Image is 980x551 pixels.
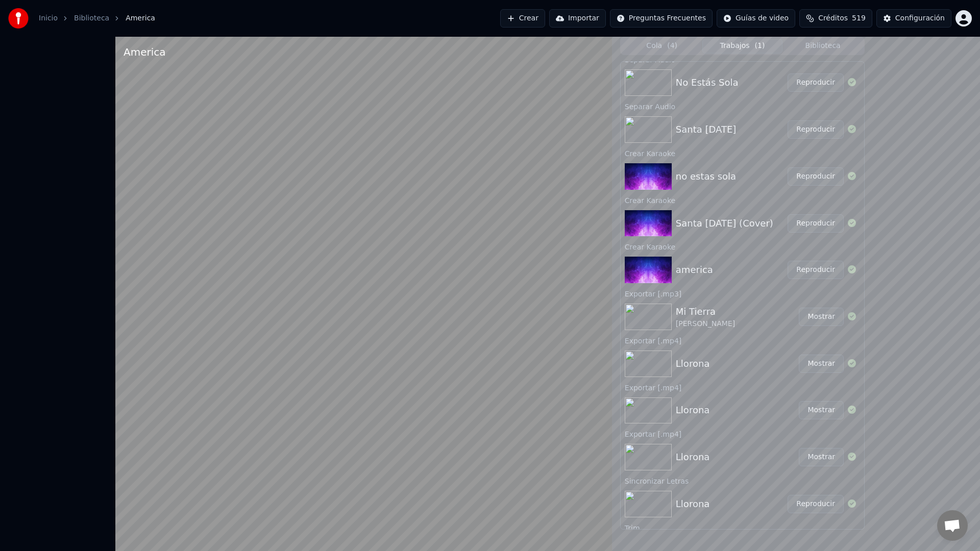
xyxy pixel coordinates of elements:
button: Preguntas Frecuentes [610,9,713,28]
div: Separar Audio [621,100,864,112]
button: Trabajos [702,39,783,54]
div: Crear Karaoke [621,194,864,206]
button: Créditos519 [799,9,872,28]
div: Mi Tierra [676,305,735,319]
div: Exportar [.mp3] [621,287,864,299]
button: Reproducir [788,261,844,279]
button: Reproducir [788,167,844,186]
div: Chat abierto [937,510,968,541]
div: Sincronizar Letras [621,474,864,487]
div: Configuración [895,13,945,23]
div: Exportar [.mp4] [621,381,864,393]
div: [PERSON_NAME] [676,319,735,329]
button: Mostrar [799,401,844,419]
button: Guías de video [717,9,795,28]
span: ( 1 ) [755,41,765,51]
button: Mostrar [799,448,844,466]
div: Crear Karaoke [621,147,864,159]
span: 519 [852,13,866,23]
div: Trim [621,521,864,534]
button: Reproducir [788,214,844,233]
div: america [676,263,713,277]
button: Crear [500,9,545,28]
button: Reproducir [788,73,844,92]
div: Llorona [676,403,710,417]
button: Importar [549,9,606,28]
button: Mostrar [799,308,844,326]
button: Cola [622,39,702,54]
button: Biblioteca [782,39,863,54]
span: Créditos [818,13,848,23]
span: America [126,13,155,23]
div: Exportar [.mp4] [621,334,864,346]
div: Santa [DATE] [676,122,737,137]
div: Crear Karaoke [621,240,864,253]
div: Llorona [676,497,710,511]
button: Reproducir [788,495,844,513]
button: Mostrar [799,355,844,373]
div: No Estás Sola [676,76,739,90]
div: Llorona [676,357,710,371]
div: Santa [DATE] (Cover) [676,216,773,231]
span: ( 4 ) [667,41,677,51]
button: Configuración [876,9,951,28]
div: Llorona [676,450,710,464]
a: Inicio [39,13,58,23]
div: America [124,45,166,59]
nav: breadcrumb [39,13,155,23]
img: youka [8,8,29,29]
button: Reproducir [788,120,844,139]
div: Exportar [.mp4] [621,428,864,440]
a: Biblioteca [74,13,109,23]
div: no estas sola [676,169,736,184]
